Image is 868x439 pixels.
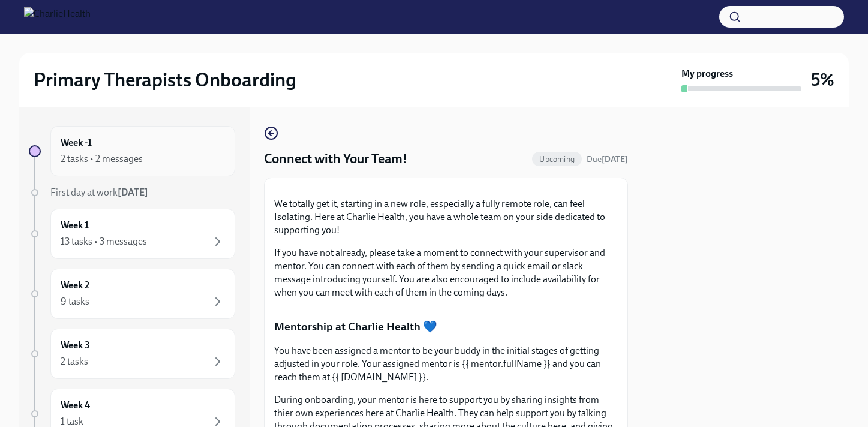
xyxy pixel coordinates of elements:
[61,279,89,292] h6: Week 2
[61,295,89,308] div: 9 tasks
[61,339,90,352] h6: Week 3
[587,154,628,165] span: August 22nd, 2025 07:00
[50,187,148,198] span: First day at work
[24,7,91,26] img: CharlieHealth
[61,136,92,149] h6: Week -1
[34,68,296,92] h2: Primary Therapists Onboarding
[602,154,628,164] strong: [DATE]
[274,246,618,299] p: If you have not already, please take a moment to connect with your supervisor and mentor. You can...
[118,187,148,198] strong: [DATE]
[29,329,235,379] a: Week 32 tasks
[681,67,733,80] strong: My progress
[29,126,235,176] a: Week -12 tasks • 2 messages
[61,219,89,232] h6: Week 1
[61,415,83,428] div: 1 task
[264,150,407,168] h4: Connect with Your Team!
[274,197,618,237] p: We totally get it, starting in a new role, esspecially a fully remote role, can feel Isolating. H...
[29,389,235,439] a: Week 41 task
[61,355,88,368] div: 2 tasks
[29,186,235,199] a: First day at work[DATE]
[274,319,618,335] p: Mentorship at Charlie Health 💙
[29,269,235,319] a: Week 29 tasks
[274,344,618,384] p: You have been assigned a mentor to be your buddy in the initial stages of getting adjusted in you...
[29,209,235,259] a: Week 113 tasks • 3 messages
[61,235,147,248] div: 13 tasks • 3 messages
[587,154,628,164] span: Due
[61,152,143,166] div: 2 tasks • 2 messages
[532,155,582,164] span: Upcoming
[811,69,834,91] h3: 5%
[61,399,90,412] h6: Week 4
